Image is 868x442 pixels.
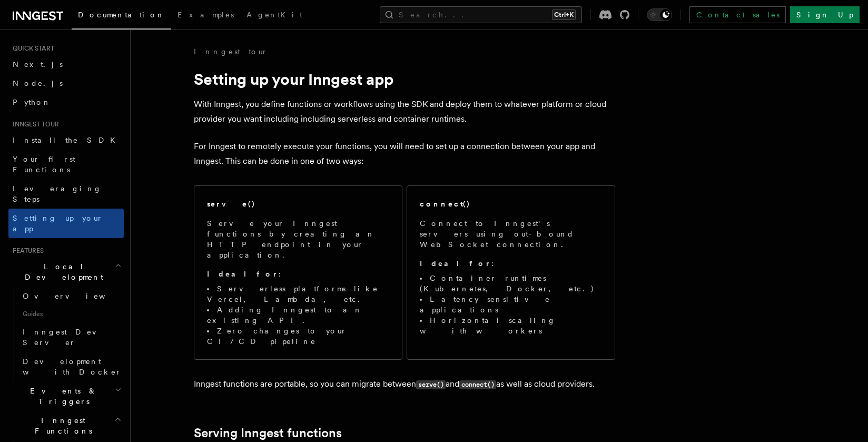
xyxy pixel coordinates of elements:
li: Adding Inngest to an existing API. [207,305,389,326]
button: Inngest Functions [8,411,124,440]
li: Latency sensitive applications [420,294,602,315]
li: Zero changes to your CI/CD pipeline [207,326,389,347]
a: Contact sales [689,6,786,23]
p: For Inngest to remotely execute your functions, you will need to set up a connection between your... [194,139,615,169]
button: Search...Ctrl+K [380,6,582,23]
span: Documentation [78,11,165,19]
h2: serve() [207,199,255,209]
span: Setting up your app [13,214,103,233]
button: Local Development [8,257,124,287]
a: Node.js [8,74,124,93]
code: connect() [459,380,496,389]
span: Events & Triggers [8,386,115,407]
a: Overview [18,287,124,306]
a: connect()Connect to Inngest's servers using out-bound WebSocket connection.Ideal for:Container ru... [407,185,615,360]
span: Features [8,247,44,255]
span: Inngest Functions [8,415,114,436]
span: Inngest Dev Server [23,328,113,347]
a: AgentKit [240,3,309,28]
a: Setting up your app [8,209,124,238]
strong: Ideal for [420,259,491,268]
span: Leveraging Steps [13,184,102,203]
p: : [207,269,389,279]
p: Serve your Inngest functions by creating an HTTP endpoint in your application. [207,218,389,260]
h1: Setting up your Inngest app [194,70,615,89]
a: Your first Functions [8,150,124,179]
a: Python [8,93,124,112]
strong: Ideal for [207,270,279,278]
span: Overview [23,292,131,300]
span: Quick start [8,44,54,53]
a: Documentation [72,3,171,30]
a: Serving Inngest functions [194,426,342,440]
span: Install the SDK [13,136,122,144]
p: : [420,258,602,269]
p: With Inngest, you define functions or workflows using the SDK and deploy them to whatever platfor... [194,97,615,126]
div: Local Development [8,287,124,381]
a: serve()Serve your Inngest functions by creating an HTTP endpoint in your application.Ideal for:Se... [194,185,402,360]
span: Python [13,98,51,106]
a: Development with Docker [18,352,124,381]
span: Next.js [13,60,63,68]
a: Inngest Dev Server [18,322,124,352]
a: Install the SDK [8,131,124,150]
span: Development with Docker [23,357,122,376]
a: Inngest tour [194,46,268,57]
li: Container runtimes (Kubernetes, Docker, etc.) [420,273,602,294]
a: Next.js [8,55,124,74]
code: serve() [416,380,446,389]
p: Connect to Inngest's servers using out-bound WebSocket connection. [420,218,602,250]
h2: connect() [420,199,470,209]
a: Examples [171,3,240,28]
li: Horizontal scaling with workers [420,315,602,336]
span: AgentKit [246,11,302,19]
button: Toggle dark mode [647,8,672,21]
span: Inngest tour [8,120,59,129]
span: Your first Functions [13,155,75,174]
span: Node.js [13,79,63,87]
p: Inngest functions are portable, so you can migrate between and as well as cloud providers. [194,377,615,392]
button: Events & Triggers [8,381,124,411]
span: Local Development [8,261,115,282]
kbd: Ctrl+K [552,9,576,20]
span: Examples [177,11,234,19]
span: Guides [18,306,124,322]
a: Sign Up [790,6,860,23]
li: Serverless platforms like Vercel, Lambda, etc. [207,283,389,305]
a: Leveraging Steps [8,179,124,209]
